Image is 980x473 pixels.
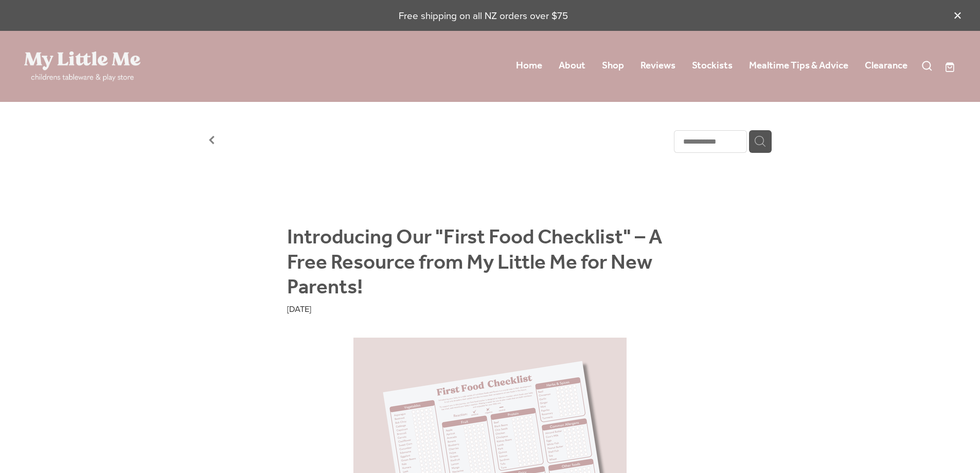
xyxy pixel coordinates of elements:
a: Shop [602,57,624,75]
a: About [559,57,585,75]
p: Free shipping on all NZ orders over $75 [24,9,943,23]
a: Reviews [640,57,675,75]
a: Home [516,57,542,75]
div: [DATE] [287,302,693,316]
a: Clearance [865,57,907,75]
a: Stockists [692,57,733,75]
h1: Introducing Our "First Food Checklist" – A Free Resource from My Little Me for New Parents! [287,226,693,302]
a: Mealtime Tips & Advice [749,57,848,75]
